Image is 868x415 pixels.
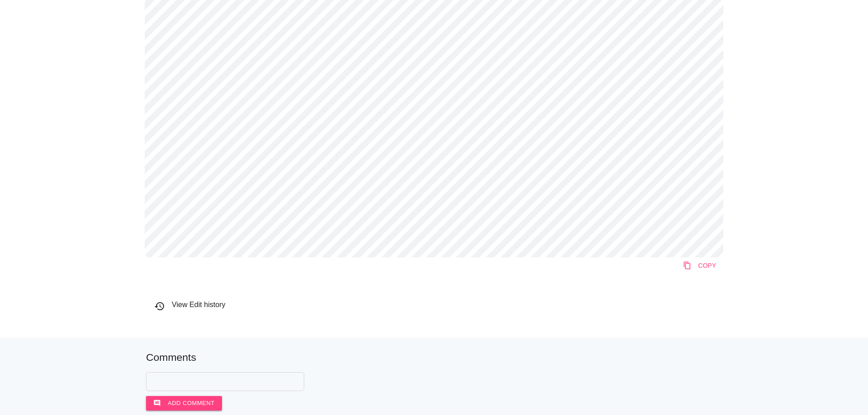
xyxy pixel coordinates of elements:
[683,257,691,274] i: content_copy
[146,352,722,363] h5: Comments
[146,396,222,410] button: commentAdd comment
[154,301,723,309] h6: View Edit history
[154,301,165,312] i: history
[676,257,723,274] a: Copy to Clipboard
[153,396,161,410] i: comment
